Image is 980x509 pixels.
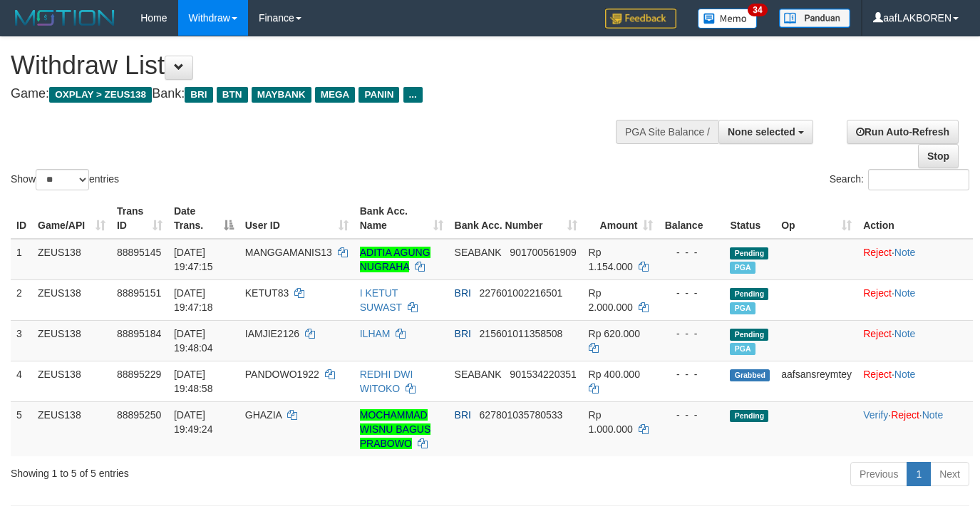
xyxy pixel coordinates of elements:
span: Copy 227601002216501 to clipboard [480,287,563,299]
span: [DATE] 19:47:15 [174,247,213,272]
a: Next [930,462,969,486]
a: MOCHAMMAD WISNU BAGUS PRABOWO [360,409,431,449]
a: Stop [918,144,959,168]
a: ADITIA AGUNG NUGRAHA [360,247,430,272]
th: Game/API: activate to sort column ascending [32,198,111,239]
img: panduan.png [779,9,850,28]
span: None selected [728,126,795,138]
span: 88895229 [117,369,161,380]
th: User ID: activate to sort column ascending [239,198,354,239]
span: 34 [748,4,767,16]
a: Note [922,409,944,421]
a: Note [894,247,916,258]
th: Balance [659,198,724,239]
span: Rp 1.000.000 [589,409,633,435]
span: Copy 627801035780533 to clipboard [480,409,563,421]
span: Marked by aafanarl [730,343,755,355]
span: Rp 620.000 [589,328,640,339]
td: aafsansreymtey [775,361,857,401]
span: Pending [730,329,768,341]
h4: Game: Bank: [11,87,639,101]
td: 5 [11,401,32,456]
div: - - - [664,286,718,300]
span: BRI [455,287,471,299]
span: Rp 1.154.000 [589,247,633,272]
span: 88895151 [117,287,161,299]
a: ILHAM [360,328,391,339]
span: [DATE] 19:47:18 [174,287,213,313]
div: Showing 1 to 5 of 5 entries [11,461,398,480]
span: 88895250 [117,409,161,421]
span: Copy 901700561909 to clipboard [510,247,576,258]
td: ZEUS138 [32,279,111,320]
td: 3 [11,320,32,361]
div: PGA Site Balance / [616,120,718,144]
a: Note [894,369,916,380]
span: Rp 2.000.000 [589,287,633,313]
span: BRI [185,87,212,103]
span: Marked by aafanarl [730,302,755,314]
span: Marked by aafanarl [730,262,755,274]
span: PANIN [359,87,399,103]
span: BRI [455,328,471,339]
th: Date Trans.: activate to sort column descending [168,198,239,239]
th: ID [11,198,32,239]
span: Pending [730,288,768,300]
th: Bank Acc. Number: activate to sort column ascending [449,198,583,239]
td: 2 [11,279,32,320]
th: Trans ID: activate to sort column ascending [111,198,168,239]
td: ZEUS138 [32,361,111,401]
th: Status [724,198,775,239]
span: 88895145 [117,247,161,258]
label: Show entries [11,169,119,190]
span: BRI [455,409,471,421]
a: Reject [863,369,892,380]
span: GHAZIA [245,409,282,421]
th: Amount: activate to sort column ascending [583,198,659,239]
a: I KETUT SUWAST [360,287,402,313]
a: Note [894,328,916,339]
span: PANDOWO1922 [245,369,319,380]
td: · [857,239,973,280]
span: SEABANK [455,369,502,380]
td: ZEUS138 [32,239,111,280]
span: OXPLAY > ZEUS138 [49,87,152,103]
span: KETUT83 [245,287,289,299]
span: MAYBANK [252,87,311,103]
a: 1 [907,462,931,486]
a: Verify [863,409,888,421]
div: - - - [664,408,718,422]
span: Rp 400.000 [589,369,640,380]
div: - - - [664,367,718,381]
span: Copy 901534220351 to clipboard [510,369,576,380]
span: BTN [217,87,248,103]
span: 88895184 [117,328,161,339]
td: ZEUS138 [32,401,111,456]
a: Previous [850,462,907,486]
a: Reject [891,409,919,421]
div: - - - [664,245,718,259]
a: Reject [863,287,892,299]
img: Feedback.jpg [605,9,676,29]
a: REDHI DWI WITOKO [360,369,413,394]
span: Copy 215601011358508 to clipboard [480,328,563,339]
span: IAMJIE2126 [245,328,299,339]
td: ZEUS138 [32,320,111,361]
img: Button%20Memo.svg [698,9,758,29]
span: [DATE] 19:49:24 [174,409,213,435]
span: Pending [730,410,768,422]
div: - - - [664,327,718,341]
a: Reject [863,328,892,339]
td: · [857,361,973,401]
span: MEGA [315,87,356,103]
a: Note [894,287,916,299]
td: · [857,279,973,320]
td: 1 [11,239,32,280]
a: Reject [863,247,892,258]
span: SEABANK [455,247,502,258]
td: · · [857,401,973,456]
td: 4 [11,361,32,401]
select: Showentries [36,169,89,190]
input: Search: [868,169,969,190]
span: Pending [730,247,768,259]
